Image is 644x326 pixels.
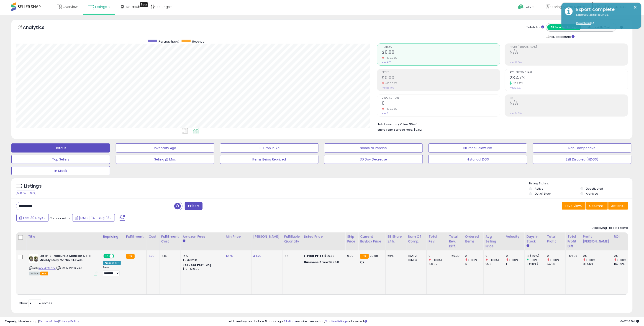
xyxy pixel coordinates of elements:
[79,216,109,220] span: [DATE]-14 - Aug-12
[253,254,262,258] a: 34.00
[384,82,397,85] small: -100.00%
[253,234,280,239] div: [PERSON_NAME]
[16,214,49,222] button: Last 30 Days
[370,254,378,258] span: 29.88
[382,61,392,64] small: Prev: $150
[360,254,369,259] small: FBA
[382,87,394,89] small: Prev: $54.98
[95,5,107,9] span: Listings
[586,192,598,196] label: Archived
[384,56,397,60] small: -100.00%
[378,122,409,126] b: Total Inventory Value:
[23,24,53,32] h5: Analytics
[11,143,110,153] button: Default
[510,46,628,48] span: Profit [PERSON_NAME]
[40,272,48,275] span: FBA
[592,226,628,230] div: Displaying 1 to 1 of 1 items
[510,101,628,107] h2: N/A
[325,319,347,323] a: 2 active listings
[5,319,21,323] strong: Copyright
[387,234,404,244] div: BB Share 24h.
[567,234,579,249] div: Total Profit Diff.
[583,262,612,266] div: 36.56%
[512,82,523,85] small: 236.73%
[63,5,77,9] span: Overview
[506,262,524,266] div: 1
[227,319,639,324] div: Last InventoryLab Update: 5 hours ago, require user action, not synced.
[11,155,110,164] button: Top Sellers
[428,254,447,258] div: 0
[621,319,639,323] span: 2025-09-12 14:54 GMT
[547,24,581,30] button: All Selected Listings
[586,187,603,191] label: Deactivated
[360,234,384,244] div: Current Buybox Price
[634,5,637,10] button: ×
[510,75,628,81] h2: 23.47%
[535,192,551,196] label: Out of Stock
[284,234,300,244] div: Fulfillable Quantity
[431,258,442,262] small: (-100%)
[149,234,157,239] div: Cost
[304,234,343,239] div: Listed Price
[304,254,342,258] div: $29.88
[28,234,99,239] div: Title
[529,181,633,186] p: Listing States:
[414,127,422,132] span: $0.62
[19,301,52,305] span: Show: entries
[384,107,397,111] small: -100.00%
[583,254,612,258] div: 0%
[347,234,356,244] div: Ship Price
[140,2,148,7] div: Tooltip anchor
[382,101,500,107] h2: 0
[614,262,632,266] div: 114.69%
[562,202,586,210] button: Save View
[104,254,110,258] span: ON
[530,258,539,262] small: (100%)
[533,143,631,153] button: Non Competitive
[535,187,543,191] label: Active
[382,46,500,48] span: Revenue
[608,202,628,210] button: Actions
[525,5,531,9] span: Help
[347,254,355,258] div: 0.00
[515,1,539,15] a: Help
[185,202,203,210] button: Filters
[126,5,140,9] span: DataHub
[510,112,522,115] small: Prev: 114.69%
[72,214,115,222] button: [DATE]-14 - Aug-12
[589,204,604,208] span: Columns
[161,254,177,258] div: 4.15
[510,87,521,89] small: Prev: 6.97%
[527,25,544,30] div: Totals For
[614,254,632,258] div: 0%
[408,234,425,244] div: Num of Comp.
[24,183,42,189] h5: Listings
[465,234,482,244] div: Ordered Items
[183,254,221,258] div: 15%
[59,319,79,323] a: Privacy Policy
[116,143,214,153] button: Inventory Age
[449,254,459,258] div: -150.37
[533,155,631,164] button: B2B Disabled (HDOS)
[183,267,221,271] div: $10 - $10.90
[586,202,608,210] button: Columns
[617,258,627,262] small: (-100%)
[304,260,342,264] div: $29.58
[382,112,388,115] small: Prev: 6
[547,234,564,244] div: Total Profit
[506,234,523,239] div: Velocity
[408,254,423,258] div: FBA: 2
[485,262,504,266] div: 25.06
[510,97,628,99] span: ROI
[387,254,403,258] div: 56%
[16,191,36,195] div: Clear All Filters
[11,166,110,175] button: In Stock
[103,261,121,265] div: Amazon AI *
[29,272,40,275] span: All listings currently available for purchase on Amazon
[113,254,121,258] span: OFF
[489,258,499,262] small: (-100%)
[284,254,298,258] div: 44
[428,262,447,266] div: 150.37
[573,13,638,25] div: Exported 3658 listings.
[304,254,325,258] b: Listed Price:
